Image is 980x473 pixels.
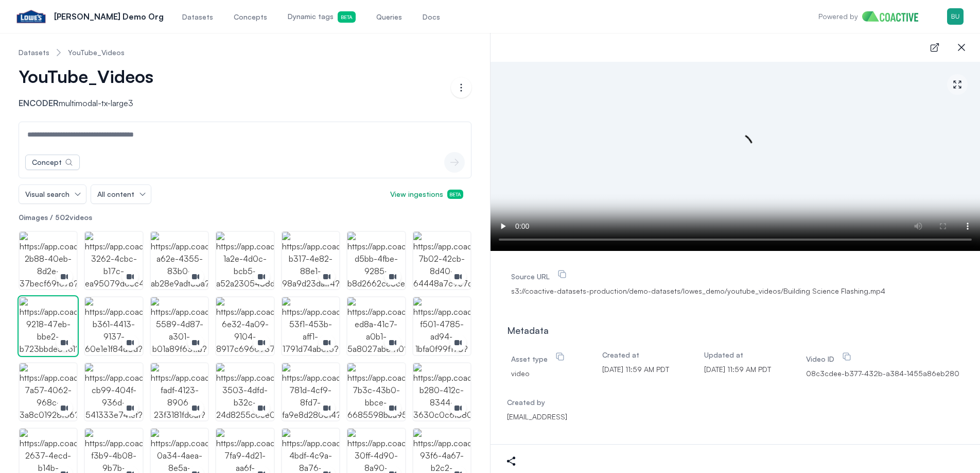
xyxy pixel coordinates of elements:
button: Concept [25,155,80,170]
button: Source URL [555,267,569,282]
button: All content [91,185,151,204]
a: Datasets [19,47,49,58]
div: Concept [32,157,62,167]
label: Created at [602,350,639,359]
button: Visual search [19,185,86,204]
span: View ingestions [390,189,463,199]
label: Video ID [806,354,854,363]
img: https://app.coactive.ai/assets/ui/images/coactive/YouTube_Videos_1755191604599/9804d129-f501-4785... [413,297,470,354]
img: https://app.coactive.ai/assets/ui/images/coactive/YouTube_Videos_1755191604599/70ed5953-cb99-404f... [85,363,142,420]
label: Asset type [511,354,567,363]
img: https://app.coactive.ai/assets/ui/images/coactive/YouTube_Videos_1755191604599/9d7a2c5f-b361-4413... [85,297,142,354]
button: View ingestionsBeta [382,185,471,204]
p: multimodal-tx-large3 [19,97,176,109]
span: Encoder [19,98,59,108]
img: https://app.coactive.ai/assets/ui/images/coactive/YouTube_Videos_1755191604599/d625a235-7b3c-43b0... [347,363,405,420]
img: https://app.coactive.ai/assets/ui/images/coactive/YouTube_Videos_1755191604599/1e9e5676-3503-4dfd... [216,363,273,420]
img: https://app.coactive.ai/assets/ui/images/coactive/YouTube_Videos_1755191604599/3ed24082-7a57-4062... [20,363,77,420]
span: Beta [338,11,356,23]
p: Created by [507,397,964,408]
a: YouTube_Videos [68,47,125,58]
span: Visual search [25,189,69,199]
span: Datasets [182,12,213,22]
p: images / videos [19,212,471,223]
img: Lowe's Demo Org [16,8,46,25]
img: Menu for the logged in user [947,8,964,25]
span: 2025-08-14T18:59:51.650531+00:00 [602,364,669,375]
span: 2025-08-14T18:59:51.650533+00:00 [704,364,771,375]
span: Dynamic tags [288,11,356,23]
span: Beta [447,190,463,199]
img: https://app.coactive.ai/assets/ui/images/coactive/YouTube_Videos_1755191604599/aa44e798-2b88-40eb... [20,232,77,289]
button: Video ID [839,350,854,364]
span: Concepts [234,12,267,22]
span: 502 [55,213,69,222]
label: Source URL [511,272,569,281]
img: https://app.coactive.ai/assets/ui/images/coactive/YouTube_Videos_1755191604599/bda681c8-6e32-4a09... [216,297,273,354]
img: https://app.coactive.ai/assets/ui/images/coactive/YouTube_Videos_1755191604599/e8aca39c-7b02-42cb... [413,232,470,289]
span: 08c3cdee-b377-432b-a384-1455a86eb280 [806,368,959,379]
p: [EMAIL_ADDRESS] [507,412,964,422]
nav: Breadcrumb [19,39,471,66]
img: https://app.coactive.ai/assets/ui/images/coactive/YouTube_Videos_1755191604599/e962faaf-d5bb-4fbe... [347,232,405,289]
label: Updated at [704,350,743,359]
img: https://app.coactive.ai/assets/ui/images/coactive/YouTube_Videos_1755191604599/7dcbd7a0-9218-47eb... [20,297,77,354]
img: https://app.coactive.ai/assets/ui/images/coactive/YouTube_Videos_1755191604599/97e0ddbe-3262-4cbc... [85,232,142,289]
span: s3://coactive-datasets-production/demo-datasets/lowes_demo/youtube_videos/Building Science Flashi... [511,286,959,296]
img: Home [862,11,926,22]
img: https://app.coactive.ai/assets/ui/images/coactive/YouTube_Videos_1755191604599/8b67376c-b280-412c... [413,363,470,420]
img: https://app.coactive.ai/assets/ui/images/coactive/YouTube_Videos_1755191604599/fa5d0181-b317-4e82... [282,232,339,289]
button: Asset type [553,350,567,364]
p: Powered by [818,11,858,22]
img: https://app.coactive.ai/assets/ui/images/coactive/YouTube_Videos_1755191604599/da4e02ee-fadf-4123... [151,363,208,420]
span: Queries [376,12,402,22]
span: All content [97,189,134,199]
img: https://app.coactive.ai/assets/ui/images/coactive/YouTube_Videos_1755191604599/65706def-1a2e-4d0c... [216,232,273,289]
span: video [511,368,567,379]
p: [PERSON_NAME] Demo Org [54,10,164,23]
img: https://app.coactive.ai/assets/ui/images/coactive/YouTube_Videos_1755191604599/3041061f-5589-4d87... [151,297,208,354]
img: https://app.coactive.ai/assets/ui/images/coactive/YouTube_Videos_1755191604599/1aca6a37-a62e-4355... [151,232,208,289]
img: https://app.coactive.ai/assets/ui/images/coactive/YouTube_Videos_1755191604599/ab4b886b-ed8a-41c7... [347,297,405,354]
img: https://app.coactive.ai/assets/ui/images/coactive/YouTube_Videos_1755191604599/1f114c64-53f1-453b... [282,297,339,354]
span: YouTube_Videos [19,66,153,87]
div: Metadata [507,323,964,337]
img: https://app.coactive.ai/assets/ui/images/coactive/YouTube_Videos_1755191604599/6f7e6147-781d-4cf9... [282,363,339,420]
span: 0 [19,213,24,222]
button: YouTube_Videos [19,66,168,87]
